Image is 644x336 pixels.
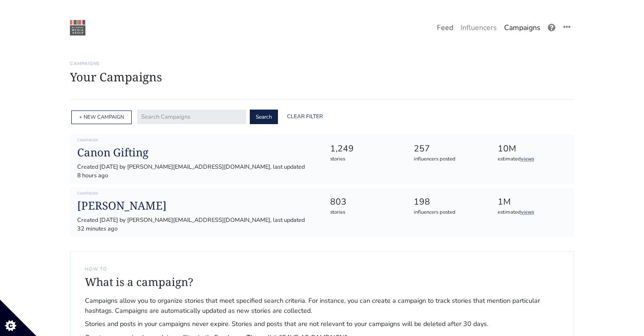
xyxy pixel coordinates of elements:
[414,196,481,209] div: 198
[414,209,481,216] div: influencers posted
[330,196,398,209] div: 803
[250,110,278,124] button: Search
[70,20,85,35] img: 22:22:48_1550874168
[498,196,565,209] div: 1M
[85,266,559,272] h6: How to
[77,138,315,143] h6: Campaign
[498,155,565,163] div: estimated
[330,155,398,163] div: stories
[282,110,328,124] a: Clear Filter
[77,146,315,159] a: Canon Gifting
[521,209,534,216] a: views
[457,19,500,37] a: Influencers
[500,19,544,37] a: Campaigns
[330,209,398,216] div: stories
[498,142,565,155] div: 10M
[498,209,565,216] div: estimated
[70,61,574,66] h6: Campaigns
[85,319,559,329] span: Stories and posts in your campaigns never expire. Stories and posts that are not relevant to your...
[521,155,534,162] a: views
[85,276,559,289] h4: What is a campaign?
[70,70,574,84] h1: Your Campaigns
[414,142,481,155] div: 257
[433,19,457,37] a: Feed
[79,114,124,120] a: + NEW CAMPAIGN
[414,155,481,163] div: influencers posted
[137,110,246,124] input: Search Campaigns
[77,191,315,196] h6: Campaign
[330,142,398,155] div: 1,249
[77,163,315,180] div: Created [DATE] by [PERSON_NAME][EMAIL_ADDRESS][DOMAIN_NAME], last updated 8 hours ago
[77,199,315,212] a: [PERSON_NAME]
[77,216,315,233] div: Created [DATE] by [PERSON_NAME][EMAIL_ADDRESS][DOMAIN_NAME], last updated 32 minutes ago
[85,296,559,316] span: Campaigns allow you to organize stories that meet specified search criteria. For instance, you ca...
